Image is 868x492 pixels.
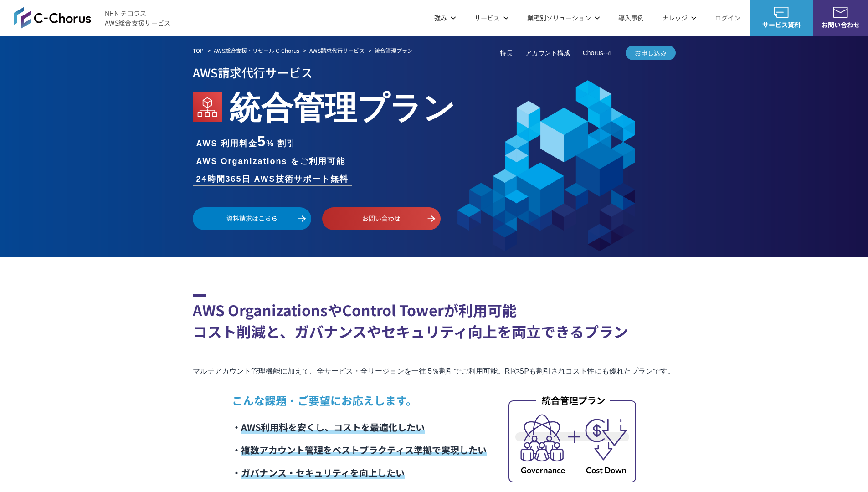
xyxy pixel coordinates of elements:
[232,416,487,439] li: ・
[14,7,91,29] img: AWS総合支援サービス C-Chorus
[193,173,352,185] li: 24時間365日 AWS技術サポート無料
[193,92,222,122] img: AWS Organizations
[626,48,676,58] span: お申し込み
[232,461,487,484] li: ・
[774,7,789,18] img: AWS総合支援サービス C-Chorus サービス資料
[715,13,740,23] a: ログイン
[232,439,487,461] li: ・
[375,46,413,54] em: 統合管理プラン
[105,9,171,28] span: NHN テコラス AWS総合支援サービス
[241,443,487,456] span: 複数アカウント管理をベストプラクティス準拠で実現したい
[583,48,612,58] a: Chorus-RI
[527,13,600,23] p: 業種別ソリューション
[193,62,676,82] p: AWS請求代行サービス
[500,48,513,58] a: 特長
[241,466,405,479] span: ガバナンス・セキュリティを向上したい
[241,420,425,434] span: AWS利用料を安くし、コストを最適化したい
[193,294,676,342] h2: AWS OrganizationsやControl Towerが利用可能 コスト削減と、ガバナンスやセキュリティ向上を両立できるプラン
[193,365,676,378] p: マルチアカウント管理機能に加えて、全サービス・全リージョンを一律 5％割引でご利用可能。RIやSPも割引されコスト性にも優れたプランです。
[618,13,644,23] a: 導入事例
[525,48,570,58] a: アカウント構成
[662,13,697,23] p: ナレッジ
[833,7,848,18] img: お問い合わせ
[14,7,171,29] a: AWS総合支援サービス C-ChorusNHN テコラスAWS総合支援サービス
[214,46,299,55] a: AWS総合支援・リセール C-Chorus
[193,46,204,55] a: TOP
[626,46,676,60] a: お申し込み
[813,20,868,30] span: お問い合わせ
[309,46,365,55] a: AWS請求代行サービス
[508,394,636,482] img: 統合管理プラン_内容イメージ
[193,207,311,230] a: 資料請求はこちら
[193,155,349,168] li: AWS Organizations をご利用可能
[257,133,267,149] span: 5
[474,13,509,23] p: サービス
[232,392,487,409] p: こんな課題・ご要望にお応えします。
[750,20,813,30] span: サービス資料
[322,207,441,230] a: お問い合わせ
[193,134,300,150] li: AWS 利用料金 % 割引
[229,82,455,128] em: 統合管理プラン
[434,13,456,23] p: 強み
